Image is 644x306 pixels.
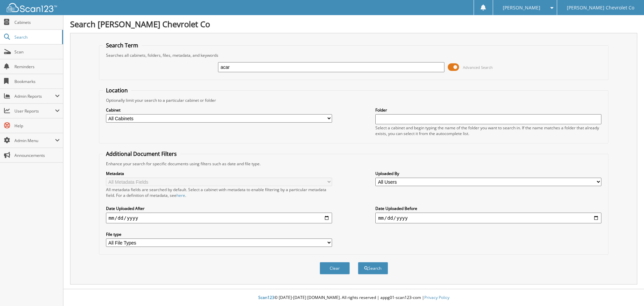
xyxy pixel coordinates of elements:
[14,64,60,70] span: Reminders
[375,206,601,211] label: Date Uploaded Before
[14,93,55,99] span: Admin Reports
[610,274,644,306] iframe: Chat Widget
[14,152,60,158] span: Announcements
[375,125,601,136] div: Select a cabinet and begin typing the name of the folder you want to search in. If the name match...
[103,52,605,58] div: Searches all cabinets, folders, files, metadata, and keywords
[106,187,332,198] div: All metadata fields are searched by default. Select a cabinet with metadata to enable filtering b...
[14,138,55,143] span: Admin Menu
[14,79,60,84] span: Bookmarks
[103,87,131,94] legend: Location
[14,34,59,40] span: Search
[103,97,605,103] div: Optionally limit your search to a particular cabinet or folder
[424,295,449,300] a: Privacy Policy
[103,42,142,49] legend: Search Term
[375,107,601,113] label: Folder
[375,171,601,176] label: Uploaded By
[7,3,57,12] img: scan123-logo-white.svg
[14,19,60,25] span: Cabinets
[176,192,185,198] a: here
[14,108,55,114] span: User Reports
[258,295,274,300] span: Scan123
[503,6,540,10] span: [PERSON_NAME]
[70,18,637,30] h1: Search [PERSON_NAME] Chevrolet Co
[106,231,332,237] label: File type
[463,65,493,70] span: Advanced Search
[14,49,60,55] span: Scan
[320,262,350,274] button: Clear
[375,213,601,223] input: end
[103,161,605,167] div: Enhance your search for specific documents using filters such as date and file type.
[106,206,332,211] label: Date Uploaded After
[106,171,332,176] label: Metadata
[106,213,332,223] input: start
[63,290,644,306] div: © [DATE]-[DATE] [DOMAIN_NAME]. All rights reserved | appg01-scan123-com |
[358,262,388,274] button: Search
[14,123,60,129] span: Help
[567,6,634,10] span: [PERSON_NAME] Chevrolet Co
[106,107,332,113] label: Cabinet
[103,150,180,158] legend: Additional Document Filters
